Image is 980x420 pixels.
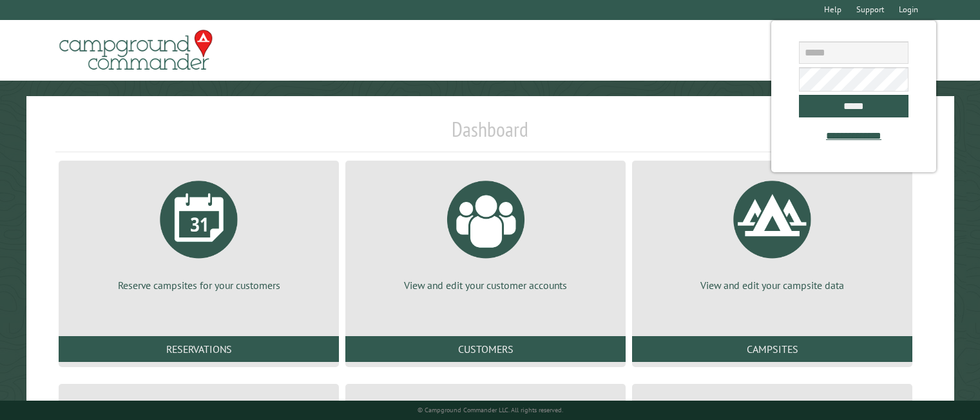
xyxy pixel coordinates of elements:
img: Campground Commander [55,25,216,75]
a: View and edit your customer accounts [361,171,610,292]
a: Customers [345,336,626,362]
a: Reservations [59,336,339,362]
a: Campsites [632,336,912,362]
p: Reserve campsites for your customers [74,278,323,292]
a: View and edit your campsite data [648,171,897,292]
p: View and edit your campsite data [648,278,897,292]
a: Reserve campsites for your customers [74,171,323,292]
small: © Campground Commander LLC. All rights reserved. [418,406,563,414]
h1: Dashboard [55,117,925,152]
p: View and edit your customer accounts [361,278,610,292]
